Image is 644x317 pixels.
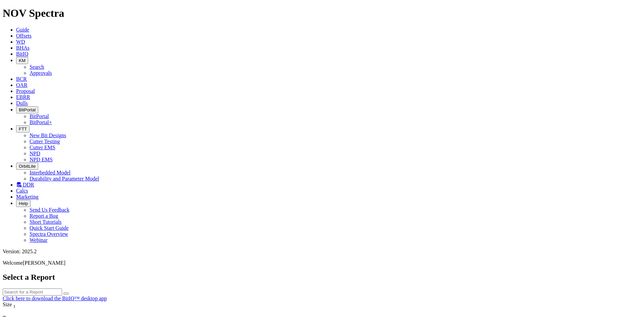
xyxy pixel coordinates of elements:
p: Welcome [3,260,641,266]
button: OrbitLite [16,163,38,170]
a: Approvals [30,70,52,76]
span: Help [19,201,28,206]
a: New Bit Designs [30,133,66,138]
a: BitIQ [16,51,28,57]
div: Sort None [3,302,65,315]
a: Report a Bug [30,213,58,219]
a: DDR [16,182,34,188]
span: Sort None [13,302,16,307]
a: Spectra Overview [30,231,68,237]
button: Help [16,200,31,207]
a: BHAs [16,45,30,51]
a: Calcs [16,188,28,194]
a: Guide [16,27,29,33]
a: BCR [16,76,27,82]
sub: 1 [13,304,16,309]
a: BitPortal+ [30,119,52,125]
a: OAR [16,82,28,88]
span: FTT [19,126,27,131]
a: WD [16,39,25,45]
a: Offsets [16,33,32,39]
a: Click here to download the BitIQ™ desktop app [3,296,107,301]
input: Search for a Report [3,288,62,296]
a: BitPortal [30,113,49,119]
a: Webinar [30,237,48,243]
span: [PERSON_NAME] [23,260,65,266]
span: Size [3,302,12,307]
a: Durability and Parameter Model [30,176,99,181]
a: Search [30,64,44,70]
a: Proposal [16,88,35,94]
a: Interbedded Model [30,170,70,175]
a: Cutter Testing [30,139,60,144]
div: Column Menu [3,309,65,315]
a: Cutter EMS [30,145,55,150]
a: Dulls [16,100,28,106]
a: Send Us Feedback [30,207,69,213]
a: Marketing [16,194,39,200]
a: Quick Start Guide [30,225,68,231]
div: Size Sort None [3,302,65,309]
span: KM [19,58,25,63]
button: BitPortal [16,106,38,113]
button: FTT [16,125,30,133]
span: DDR [23,182,34,188]
span: BitPortal [19,107,36,112]
div: Version: 2025.2 [3,249,641,255]
a: Short Tutorials [30,219,62,225]
h1: NOV Spectra [3,7,641,19]
a: NPD [30,151,40,156]
h2: Select a Report [3,273,641,282]
a: NPD EMS [30,157,53,162]
a: EBRR [16,94,30,100]
span: OrbitLite [19,164,36,169]
button: KM [16,57,28,64]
